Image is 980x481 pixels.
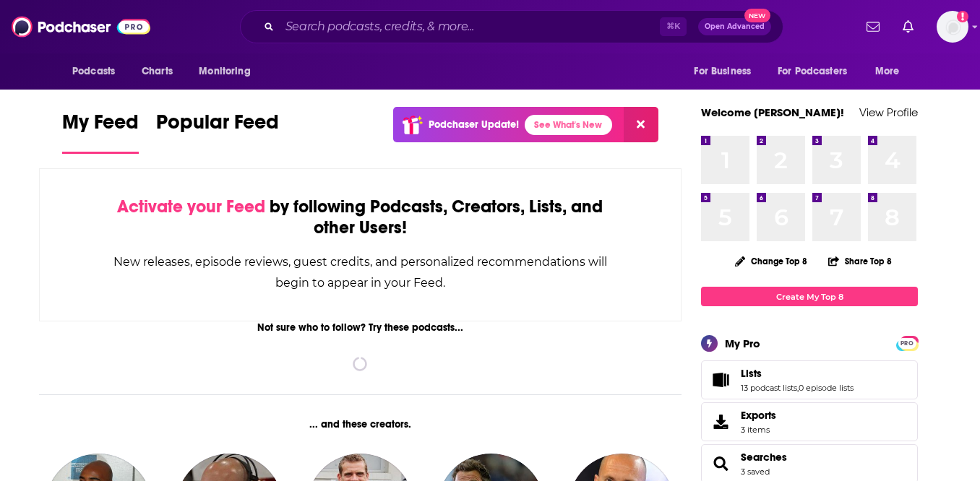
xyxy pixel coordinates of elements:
span: Exports [741,409,776,422]
p: Podchaser Update! [429,118,519,131]
div: New releases, episode reviews, guest credits, and personalized recommendations will begin to appe... [112,251,609,293]
button: open menu [768,58,868,85]
button: open menu [189,58,269,85]
div: My Pro [725,337,760,350]
span: More [875,61,900,82]
span: Popular Feed [156,110,279,143]
a: Searches [741,451,787,464]
span: ⌘ K [660,17,687,36]
a: Searches [706,454,735,474]
img: User Profile [937,11,968,43]
a: Welcome [PERSON_NAME]! [701,105,844,119]
span: Exports [706,412,735,432]
span: Monitoring [199,61,250,82]
a: 3 saved [741,467,770,477]
span: , [797,383,799,393]
svg: Add a profile image [957,11,968,22]
a: My Feed [62,110,139,154]
span: New [744,9,770,22]
span: My Feed [62,110,139,143]
img: Podchaser - Follow, Share and Rate Podcasts [12,13,150,40]
span: 3 items [741,425,776,435]
span: Lists [701,360,918,399]
span: Charts [142,61,173,82]
button: Share Top 8 [828,247,893,275]
a: Lists [741,367,854,380]
a: See What's New [525,115,612,135]
button: open menu [865,58,918,85]
a: Show notifications dropdown [897,14,919,39]
span: For Podcasters [778,61,847,82]
span: For Business [694,61,751,82]
span: Lists [741,367,762,380]
a: Exports [701,402,918,441]
span: PRO [898,338,916,349]
a: 0 episode lists [799,383,854,393]
span: Podcasts [72,61,115,82]
a: Create My Top 8 [701,287,918,306]
div: Search podcasts, credits, & more... [240,10,783,43]
button: Show profile menu [937,11,968,43]
a: Charts [132,58,181,85]
input: Search podcasts, credits, & more... [280,15,660,38]
button: Open AdvancedNew [698,18,771,35]
button: open menu [62,58,134,85]
a: View Profile [859,105,918,119]
div: Not sure who to follow? Try these podcasts... [39,321,682,334]
a: Lists [706,370,735,390]
div: by following Podcasts, Creators, Lists, and other Users! [112,196,609,238]
a: 13 podcast lists [741,383,797,393]
a: Popular Feed [156,110,279,154]
button: Change Top 8 [726,252,816,270]
span: Activate your Feed [117,196,265,217]
span: Logged in as broadleafbooks_ [937,11,968,43]
a: Show notifications dropdown [861,14,885,39]
button: open menu [684,58,769,85]
a: PRO [898,337,916,348]
div: ... and these creators. [39,418,682,430]
span: Open Advanced [705,23,765,30]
